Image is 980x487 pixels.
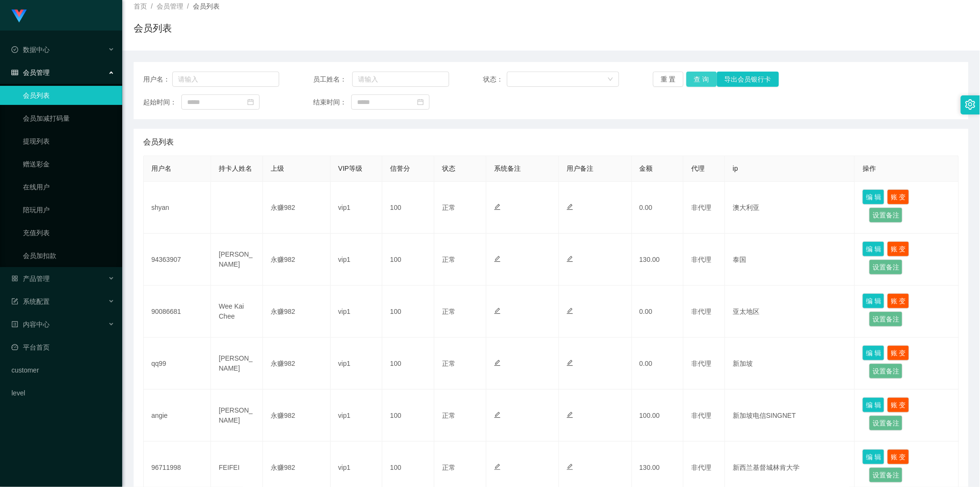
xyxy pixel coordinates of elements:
[144,338,211,390] td: qq99
[725,390,855,442] td: 新加坡电信SINGNET
[263,234,330,286] td: 永赚982
[338,165,363,172] span: VIP等级
[691,308,711,315] span: 非代理
[211,234,263,286] td: [PERSON_NAME]
[632,338,684,390] td: 0.00
[691,464,711,471] span: 非代理
[632,390,684,442] td: 100.00
[494,464,501,470] i: 图标: edit
[483,74,507,84] span: 状态：
[151,165,171,172] span: 用户名
[567,204,573,210] i: 图标: edit
[172,72,279,87] input: 请输入
[271,165,284,172] span: 上级
[143,136,174,148] span: 会员列表
[863,449,885,465] button: 编 辑
[23,86,115,105] a: 会员列表
[417,99,424,105] i: 图标: calendar
[691,165,705,172] span: 代理
[869,259,903,275] button: 设置备注
[263,390,330,442] td: 永赚982
[863,165,876,172] span: 操作
[869,415,903,431] button: 设置备注
[11,69,50,76] span: 会员管理
[567,464,573,470] i: 图标: edit
[442,412,455,419] span: 正常
[331,390,383,442] td: vip1
[143,74,172,84] span: 用户名：
[717,72,779,87] button: 导出会员银行卡
[863,345,885,361] button: 编 辑
[11,69,18,76] i: 图标: table
[11,298,18,305] i: 图标: form
[442,204,455,211] span: 正常
[23,109,115,128] a: 会员加减打码量
[887,345,909,361] button: 账 变
[442,464,455,471] span: 正常
[887,293,909,309] button: 账 变
[632,286,684,338] td: 0.00
[144,182,211,234] td: shyan
[442,165,455,172] span: 状态
[11,298,50,305] span: 系统配置
[640,165,653,172] span: 金额
[331,286,383,338] td: vip1
[863,189,885,205] button: 编 辑
[725,286,855,338] td: 亚太地区
[23,200,115,219] a: 陪玩用户
[23,132,115,151] a: 提现列表
[691,256,711,263] span: 非代理
[11,10,27,23] img: logo.9652507e.png
[382,338,434,390] td: 100
[442,360,455,367] span: 正常
[632,182,684,234] td: 0.00
[331,338,383,390] td: vip1
[211,338,263,390] td: [PERSON_NAME]
[263,182,330,234] td: 永赚982
[331,182,383,234] td: vip1
[869,207,903,223] button: 设置备注
[143,97,181,107] span: 起始时间：
[887,449,909,465] button: 账 变
[494,204,501,210] i: 图标: edit
[11,275,50,282] span: 产品管理
[352,72,449,87] input: 请输入
[11,275,18,282] i: 图标: appstore-o
[863,293,885,309] button: 编 辑
[11,383,115,403] a: level
[23,223,115,242] a: 充值列表
[442,256,455,263] span: 正常
[494,256,501,262] i: 图标: edit
[632,234,684,286] td: 130.00
[691,412,711,419] span: 非代理
[494,165,521,172] span: 系统备注
[863,397,885,413] button: 编 辑
[494,412,501,418] i: 图标: edit
[494,308,501,314] i: 图标: edit
[11,361,115,380] a: customer
[219,165,252,172] span: 持卡人姓名
[211,390,263,442] td: [PERSON_NAME]
[869,467,903,483] button: 设置备注
[869,363,903,379] button: 设置备注
[23,155,115,174] a: 赠送彩金
[869,311,903,327] button: 设置备注
[887,241,909,257] button: 账 变
[144,234,211,286] td: 94363907
[567,412,573,418] i: 图标: edit
[733,165,738,172] span: ip
[187,2,189,10] span: /
[382,234,434,286] td: 100
[725,234,855,286] td: 泰国
[965,99,976,110] i: 图标: setting
[725,338,855,390] td: 新加坡
[686,72,717,87] button: 查 询
[494,360,501,366] i: 图标: edit
[134,21,172,35] h1: 会员列表
[193,2,220,10] span: 会员列表
[144,390,211,442] td: angie
[11,46,18,53] i: 图标: check-circle-o
[382,182,434,234] td: 100
[691,204,711,211] span: 非代理
[887,397,909,413] button: 账 变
